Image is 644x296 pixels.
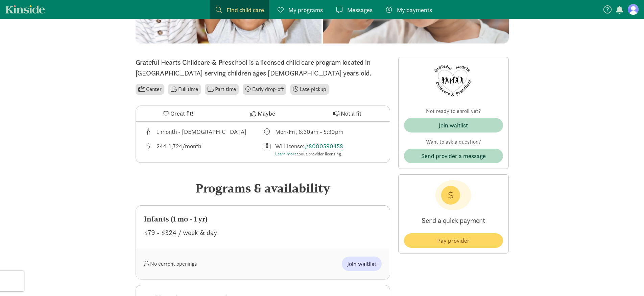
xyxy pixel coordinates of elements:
a: Learn more [275,151,296,157]
a: #8000590458 [305,142,343,150]
li: Full time [168,84,200,95]
div: WI License: [275,142,346,157]
div: 1 month - [DEMOGRAPHIC_DATA] [157,127,246,136]
button: Join waitlist [404,118,503,132]
img: Provider logo [433,63,474,99]
span: Find child care [226,5,264,14]
span: Pay provider [437,236,470,245]
span: Not a fit [341,109,361,118]
a: Kinside [5,5,45,13]
p: Send a quick payment [404,210,503,231]
div: License number [263,142,382,157]
div: Age range for children that this provider cares for [144,127,263,136]
div: Programs & availability [136,179,390,197]
p: Want to ask a question? [404,138,503,146]
li: Late pickup [290,84,329,95]
div: Infants (1 mo - 1 yr) [144,214,382,225]
span: Maybe [258,109,275,118]
p: Not ready to enroll yet? [404,107,503,115]
div: 244-1,724/month [157,142,201,157]
button: Not a fit [305,106,389,121]
button: Great fit! [136,106,220,121]
button: Join waitlist [342,257,382,271]
li: Early drop-off [243,84,286,95]
li: Center [136,84,164,95]
span: Great fit! [170,109,193,118]
span: Send provider a message [421,151,486,160]
p: Grateful Hearts Childcare & Preschool is a licensed child care program located in [GEOGRAPHIC_DAT... [136,57,390,79]
div: Mon-Fri, 6:30am - 5:30pm [275,127,343,136]
span: Join waitlist [347,259,376,268]
div: No current openings [144,257,263,271]
li: Part time [205,84,239,95]
div: $79 - $324 / week & day [144,227,382,238]
button: Send provider a message [404,149,503,163]
div: Average tuition for this program [144,142,263,157]
div: about provider licensing. [275,151,346,157]
span: Messages [347,5,373,14]
div: Class schedule [263,127,382,136]
div: Join waitlist [439,121,468,130]
button: Maybe [220,106,305,121]
span: My programs [288,5,323,14]
span: My payments [397,5,432,14]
